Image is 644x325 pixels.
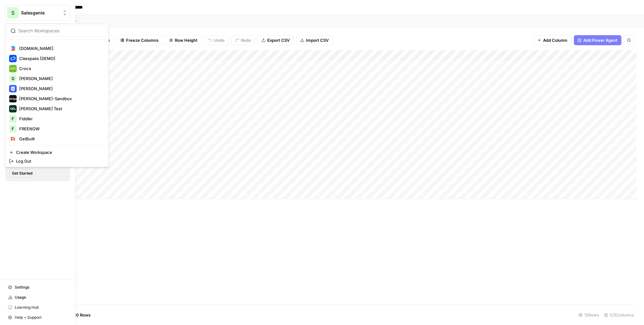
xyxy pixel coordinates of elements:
button: Workspace: Salesgenie [5,5,70,21]
span: Add Power Agent [583,37,618,43]
button: Add Power Agent [574,35,621,45]
span: [PERSON_NAME] [19,85,102,92]
span: Classpass [DEMO] [19,55,102,62]
span: Export CSV [267,37,290,43]
button: Add Column [533,35,571,45]
span: Get Started [12,171,32,176]
img: Dille-Sandbox Logo [9,95,17,102]
span: Import CSV [306,37,329,43]
div: Workspace: Salesgenie [5,23,109,167]
span: Settings [15,284,67,290]
img: Better Collective Logo [9,35,17,42]
img: Dillon Test Logo [9,105,17,112]
span: [PERSON_NAME]-Sandbox [19,95,102,102]
span: Fiddler [19,116,102,122]
span: Redo [241,37,251,43]
a: Usage [5,292,70,302]
a: Log Out [7,157,107,165]
span: Crocs [19,65,102,72]
span: GetBuilt [19,136,102,142]
img: Classpass [DEMO] Logo [9,55,17,62]
span: [PERSON_NAME] [19,75,102,82]
img: GetBuilt Logo [9,135,17,143]
span: Create Workspace [16,149,102,155]
button: Row Height [165,35,202,45]
span: [PERSON_NAME] Test [19,106,102,112]
span: Usage [15,295,67,300]
button: Export CSV [258,35,294,45]
span: S [11,9,14,17]
span: FREENOW [19,126,102,132]
img: Builder.io Logo [9,45,17,52]
a: Create Workspace [7,148,107,157]
span: Log Out [16,158,102,164]
span: Freeze Columns [126,37,158,43]
span: F [12,116,14,122]
span: Row Height [175,37,197,43]
button: Import CSV [296,35,333,45]
div: 12 Rows [576,310,602,320]
span: F [12,126,14,132]
img: Dille Logo [9,85,17,92]
div: 5/5 Columns [602,310,636,320]
span: D [12,75,14,82]
button: Redo [231,35,255,45]
a: Learning Hub [5,302,70,312]
button: Get Started [9,169,35,177]
button: Help + Support [5,312,70,322]
span: Help + Support [15,315,67,320]
span: Learning Hub [15,305,67,310]
a: Settings [5,282,70,292]
span: Salesgenie [21,10,59,16]
button: Freeze Columns [116,35,163,45]
button: Undo [204,35,229,45]
span: [DOMAIN_NAME] [19,45,102,51]
span: Undo [214,37,225,43]
span: Add Column [543,37,567,43]
img: Crocs Logo [9,65,17,72]
input: Search Workspaces [18,28,103,34]
span: Add 10 Rows [65,312,91,318]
